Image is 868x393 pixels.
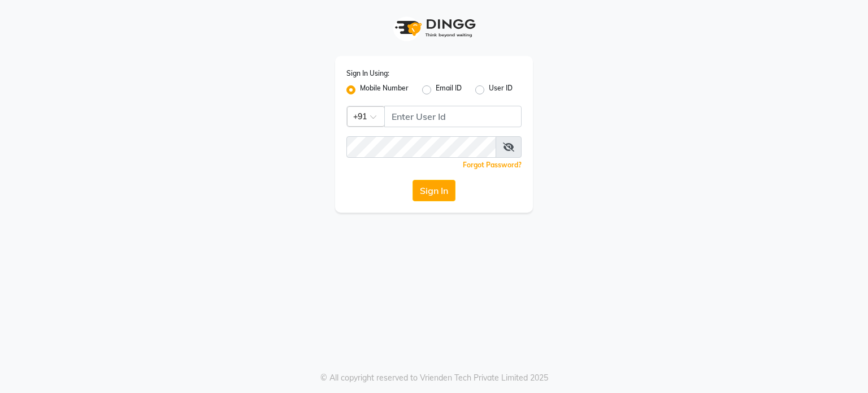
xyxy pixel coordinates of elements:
button: Sign In [413,180,455,201]
input: Username [384,106,522,127]
img: logo1.svg [389,11,479,45]
label: Mobile Number [360,83,409,97]
a: Forgot Password? [463,161,522,169]
input: Username [346,136,496,158]
label: Sign In Using: [346,68,389,79]
label: Email ID [436,83,462,97]
label: User ID [489,83,513,97]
